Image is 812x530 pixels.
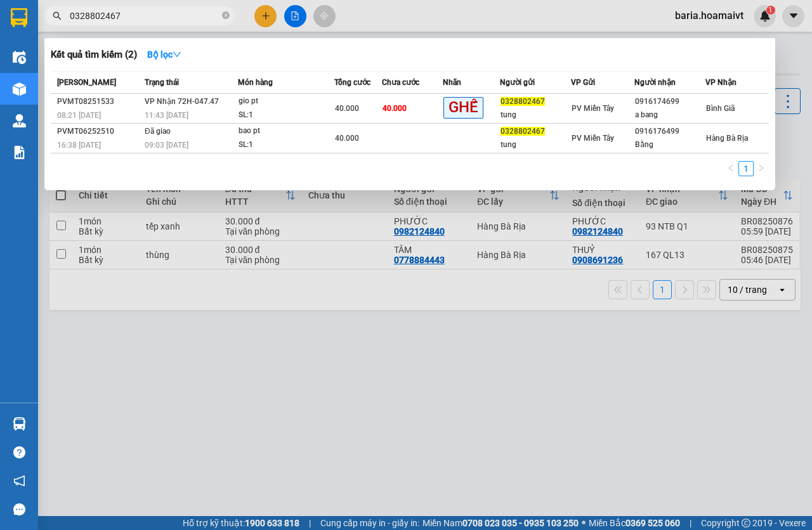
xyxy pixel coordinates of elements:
[501,127,545,136] span: 0328802467
[739,162,753,176] a: 1
[705,78,737,87] span: VP Nhận
[723,161,738,176] li: Previous Page
[173,50,181,59] span: down
[13,114,26,127] img: warehouse-icon
[13,51,26,64] img: warehouse-icon
[383,104,407,113] span: 40.000
[635,108,705,122] div: a bang
[571,78,595,87] span: VP Gửi
[57,125,141,138] div: PVMT06252510
[501,108,570,122] div: tung
[147,49,181,60] strong: Bộ lọc
[443,78,461,87] span: Nhãn
[738,161,754,176] li: 1
[145,78,179,87] span: Trạng thái
[137,44,192,65] button: Bộ lọcdown
[634,78,676,87] span: Người nhận
[13,503,25,515] span: message
[239,94,334,108] div: gio pt
[239,108,334,122] div: SL: 1
[239,124,334,138] div: bao pt
[222,10,230,22] span: close-circle
[13,146,26,159] img: solution-icon
[635,95,705,108] div: 0916174699
[57,111,101,120] span: 08:21 [DATE]
[145,111,188,120] span: 11:43 [DATE]
[501,97,545,106] span: 0328802467
[754,161,769,176] button: right
[51,48,137,61] h3: Kết quả tìm kiếm ( 2 )
[11,8,27,27] img: logo-vxr
[723,161,738,176] button: left
[13,475,25,487] span: notification
[754,161,769,176] li: Next Page
[572,134,614,143] span: PV Miền Tây
[239,138,334,152] div: SL: 1
[335,134,359,143] span: 40.000
[13,82,26,96] img: warehouse-icon
[13,417,26,430] img: warehouse-icon
[382,78,419,87] span: Chưa cước
[443,97,483,118] span: GHẾ
[238,78,273,87] span: Món hàng
[635,125,705,138] div: 0916176499
[500,78,535,87] span: Người gửi
[145,141,188,150] span: 09:03 [DATE]
[222,11,230,19] span: close-circle
[57,95,141,108] div: PVMT08251533
[572,104,614,113] span: PV Miền Tây
[335,104,359,113] span: 40.000
[635,138,705,152] div: Bằng
[706,134,748,143] span: Hàng Bà Rịa
[70,9,219,23] input: Tìm tên, số ĐT hoặc mã đơn
[501,138,570,152] div: tung
[57,78,116,87] span: [PERSON_NAME]
[145,127,171,136] span: Đã giao
[334,78,370,87] span: Tổng cước
[706,104,735,113] span: Bình Giã
[145,97,219,106] span: VP Nhận 72H-047.47
[57,141,101,150] span: 16:38 [DATE]
[757,164,765,172] span: right
[53,11,62,20] span: search
[13,446,25,458] span: question-circle
[727,164,735,172] span: left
